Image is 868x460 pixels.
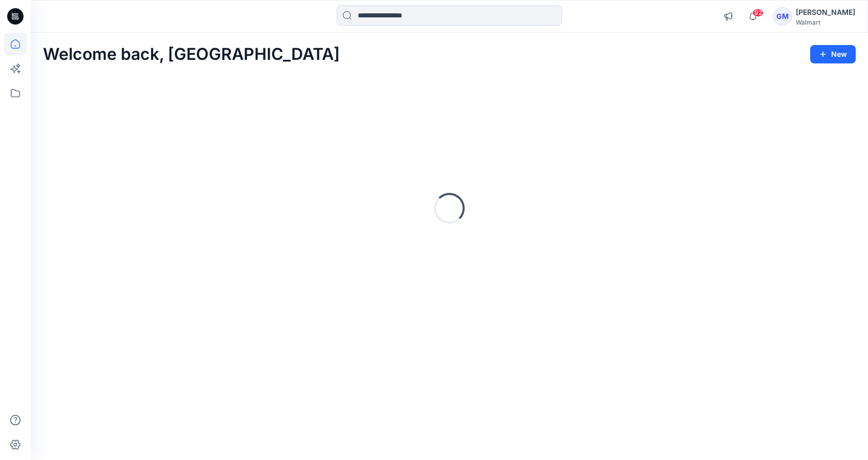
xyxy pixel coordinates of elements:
span: 92 [752,9,764,17]
div: [PERSON_NAME] [796,6,855,18]
button: New [810,45,856,63]
div: GM [773,7,792,26]
h2: Welcome back, [GEOGRAPHIC_DATA] [43,45,340,64]
div: Walmart [796,18,855,26]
